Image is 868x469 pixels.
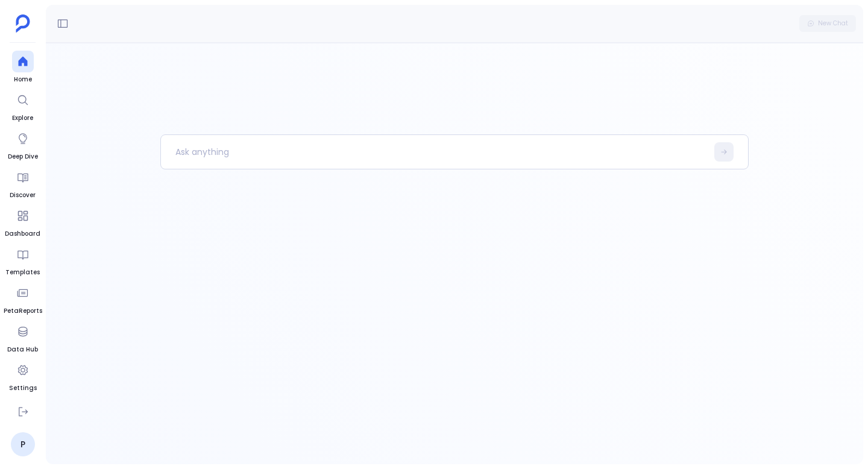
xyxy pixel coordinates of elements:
a: Dashboard [5,205,40,239]
a: Templates [5,244,40,277]
a: PetaReports [4,282,42,316]
span: Explore [12,113,34,123]
a: Home [12,51,34,84]
span: Discover [10,190,36,200]
span: Settings [9,383,37,393]
img: petavue logo [16,14,30,33]
a: Discover [10,166,36,200]
a: Explore [12,89,34,123]
span: Deep Dive [8,152,38,162]
a: P [11,432,35,456]
span: Templates [5,268,40,277]
span: Home [12,75,34,84]
a: Data Hub [7,321,38,354]
a: Settings [9,359,37,393]
span: Data Hub [7,345,38,354]
span: Dashboard [5,229,40,239]
a: Deep Dive [8,128,38,162]
span: PetaReports [4,306,42,316]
